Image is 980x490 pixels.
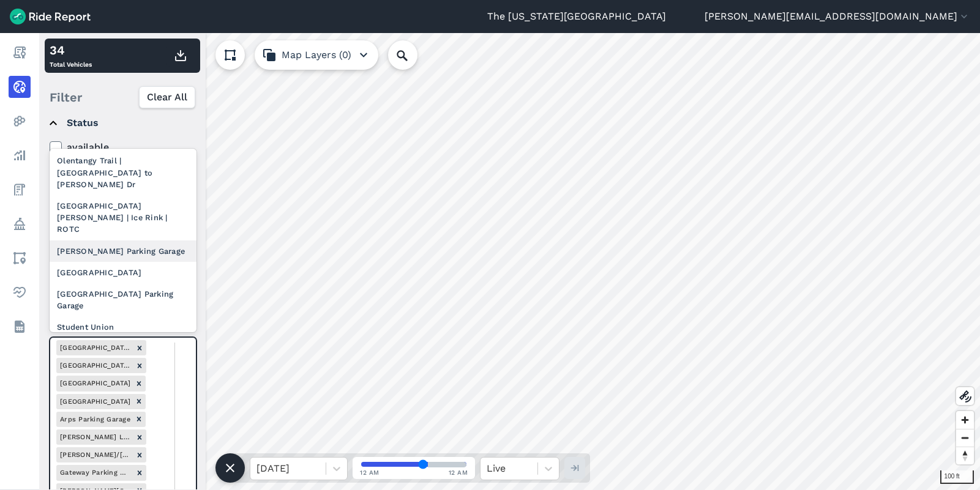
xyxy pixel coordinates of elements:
[133,447,146,462] div: Remove Dodd/Davis Parking Garage
[132,376,146,391] div: Remove 9th Ave East Parking Garage
[50,150,196,195] div: Olentangy Trail | [GEOGRAPHIC_DATA] to [PERSON_NAME] Dr
[132,394,146,409] div: Remove 9th Ave West Parking Garage
[133,429,146,445] div: Remove Celeste Lab Courtyard
[9,144,31,166] a: Analyze
[147,90,187,105] span: Clear All
[50,41,92,59] div: 34
[56,394,132,409] div: [GEOGRAPHIC_DATA]
[9,76,31,98] a: Realtime
[956,447,974,464] button: Reset bearing to north
[956,429,974,447] button: Zoom out
[50,106,195,140] summary: Status
[9,213,31,235] a: Policy
[705,9,970,24] button: [PERSON_NAME][EMAIL_ADDRESS][DOMAIN_NAME]
[56,429,133,445] div: [PERSON_NAME] Lab Courtyard
[50,195,196,240] div: [GEOGRAPHIC_DATA][PERSON_NAME] | Ice Rink | ROTC
[9,316,31,338] a: Datasets
[388,40,437,70] input: Search Location or Vehicles
[9,110,31,132] a: Heatmaps
[50,262,196,283] div: [GEOGRAPHIC_DATA]
[133,465,146,480] div: Remove Gateway Parking Garage & Walkway
[45,78,200,116] div: Filter
[133,358,146,373] div: Remove 12th Ave Parking Garage
[9,42,31,64] a: Report
[139,86,195,108] button: Clear All
[50,41,92,70] div: Total Vehicles
[50,140,196,155] label: available
[133,340,146,355] div: Remove 11th Ave Parking Garage
[56,358,133,373] div: [GEOGRAPHIC_DATA] Garage
[255,40,378,70] button: Map Layers (0)
[449,468,468,477] span: 12 AM
[56,465,133,480] div: Gateway Parking Garage & Walkway
[56,340,133,355] div: [GEOGRAPHIC_DATA] Garage
[10,9,91,24] img: Ride Report
[360,468,380,477] span: 12 AM
[50,283,196,316] div: [GEOGRAPHIC_DATA] Parking Garage
[39,33,980,490] canvas: Map
[50,316,196,338] div: Student Union
[9,247,31,269] a: Areas
[940,470,974,484] div: 100 ft
[56,376,132,391] div: [GEOGRAPHIC_DATA]
[956,411,974,429] button: Zoom in
[50,240,196,262] div: [PERSON_NAME] Parking Garage
[132,412,146,427] div: Remove Arps Parking Garage
[9,281,31,303] a: Health
[487,9,666,24] a: The [US_STATE][GEOGRAPHIC_DATA]
[56,412,132,427] div: Arps Parking Garage
[56,447,133,462] div: [PERSON_NAME]/[PERSON_NAME] Parking Garage
[9,179,31,201] a: Fees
